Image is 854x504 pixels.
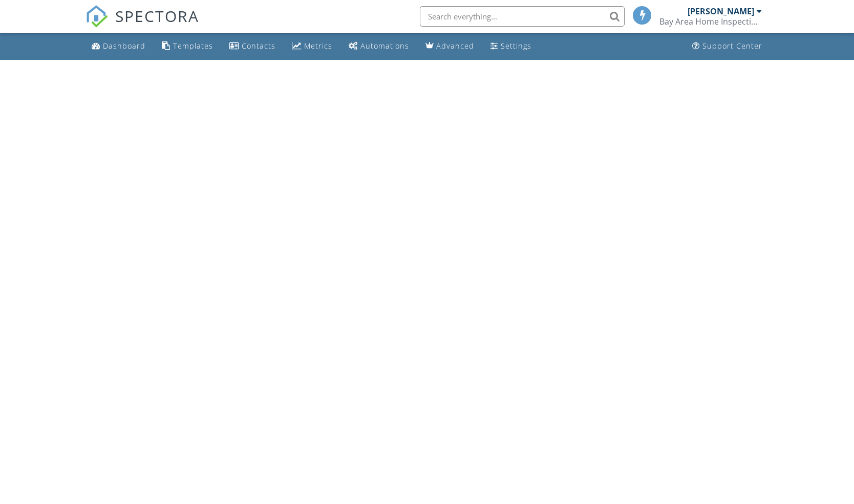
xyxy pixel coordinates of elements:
[288,37,336,56] a: Metrics
[86,14,199,35] a: SPECTORA
[659,16,762,27] div: Bay Area Home Inspections
[688,37,766,56] a: Support Center
[345,37,413,56] a: Automations (Basic)
[225,37,280,56] a: Contacts
[88,37,150,56] a: Dashboard
[86,5,108,28] img: The Best Home Inspection Software - Spectora
[436,41,474,51] div: Advanced
[688,6,754,16] div: [PERSON_NAME]
[420,6,625,27] input: Search everything...
[115,5,199,27] span: SPECTORA
[242,41,275,51] div: Contacts
[702,41,762,51] div: Support Center
[158,37,217,56] a: Templates
[304,41,332,51] div: Metrics
[173,41,213,51] div: Templates
[501,41,531,51] div: Settings
[360,41,409,51] div: Automations
[103,41,145,51] div: Dashboard
[421,37,478,56] a: Advanced
[486,37,536,56] a: Settings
